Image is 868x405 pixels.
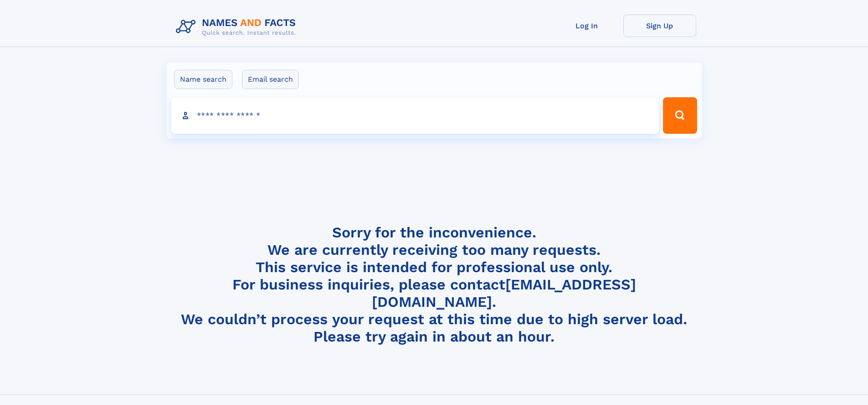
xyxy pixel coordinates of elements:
[174,70,232,89] label: Name search
[663,97,697,134] button: Search Button
[172,224,696,346] h4: Sorry for the inconvenience. We are currently receiving too many requests. This service is intend...
[242,70,299,89] label: Email search
[550,15,623,37] a: Log In
[172,15,303,39] img: Logo Names and Facts
[372,276,636,310] a: [EMAIL_ADDRESS][DOMAIN_NAME]
[623,15,696,37] a: Sign Up
[171,97,659,134] input: search input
